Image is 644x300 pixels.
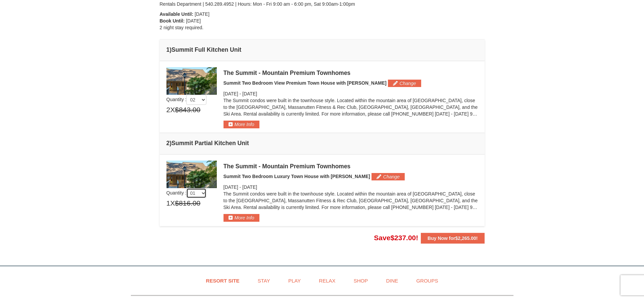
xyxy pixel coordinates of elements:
[170,105,175,115] span: X
[378,273,406,288] a: Dine
[371,173,405,180] button: Change
[345,273,377,288] a: Shop
[239,184,241,190] span: -
[224,214,259,221] button: More Info
[224,97,478,117] p: The Summit condos were built in the townhouse style. Located within the mountain area of [GEOGRAP...
[249,273,279,288] a: Stay
[224,190,478,211] p: The Summit condos were built in the townhouse style. Located within the mountain area of [GEOGRAP...
[195,11,209,17] span: [DATE]
[175,105,200,115] span: $843.00
[169,46,171,53] span: )
[455,235,476,241] span: $2,265.00
[310,273,344,288] a: Relax
[175,198,200,208] span: $816.00
[160,18,185,24] strong: Book Until:
[428,235,478,241] strong: Buy Now for !
[390,234,416,242] span: $237.00
[160,11,194,17] strong: Available Until:
[224,80,387,86] span: Summit Two Bedroom View Premium Town House with [PERSON_NAME]
[160,25,204,30] span: 2 night stay required.
[374,234,418,242] span: Save !
[166,97,207,102] span: Quantity :
[198,273,248,288] a: Resort Site
[408,273,446,288] a: Groups
[239,91,241,96] span: -
[186,18,201,24] span: [DATE]
[169,140,171,146] span: )
[224,163,478,170] div: The Summit - Mountain Premium Townhomes
[280,273,309,288] a: Play
[224,121,259,128] button: More Info
[224,70,478,76] div: The Summit - Mountain Premium Townhomes
[166,161,217,188] img: 19219034-1-0eee7e00.jpg
[242,184,257,190] span: [DATE]
[166,67,217,95] img: 19219034-1-0eee7e00.jpg
[388,80,421,87] button: Change
[224,91,238,96] span: [DATE]
[224,184,238,190] span: [DATE]
[166,46,478,53] h4: 1 Summit Full Kitchen Unit
[166,105,170,115] span: 2
[170,198,175,208] span: X
[421,233,484,244] button: Buy Now for$2,265.00!
[242,91,257,96] span: [DATE]
[166,198,170,208] span: 1
[224,174,370,179] span: Summit Two Bedroom Luxury Town House with [PERSON_NAME]
[166,140,478,146] h4: 2 Summit Partial Kitchen Unit
[166,190,207,196] span: Quantity :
